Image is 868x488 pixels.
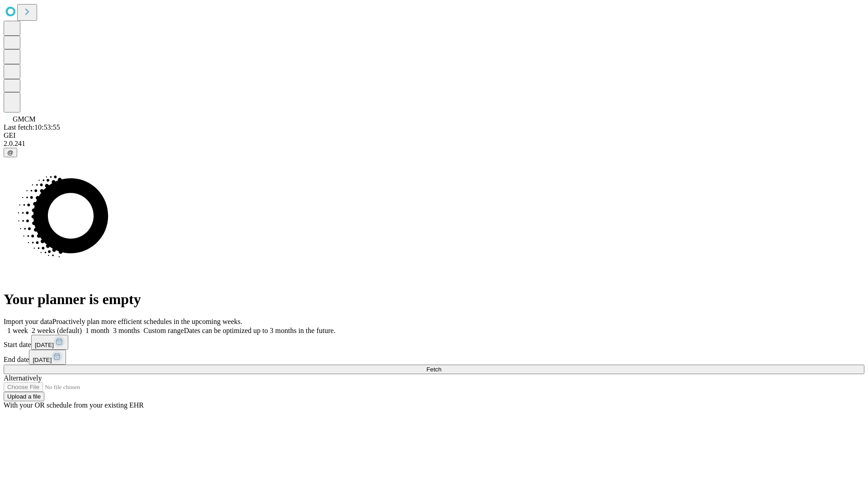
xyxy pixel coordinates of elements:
[143,327,184,334] span: Custom range
[4,365,864,374] button: Fetch
[4,401,144,409] span: With your OR schedule from your existing EHR
[184,327,335,334] span: Dates can be optimized up to 3 months in the future.
[52,318,242,325] span: Proactively plan more efficient schedules in the upcoming weeks.
[33,357,52,363] span: [DATE]
[4,335,864,350] div: Start date
[4,148,17,157] button: @
[29,350,66,365] button: [DATE]
[426,366,441,373] span: Fetch
[4,350,864,365] div: End date
[13,115,36,123] span: GMCM
[113,327,140,334] span: 3 months
[32,327,82,334] span: 2 weeks (default)
[7,149,14,156] span: @
[4,318,52,325] span: Import your data
[4,392,44,401] button: Upload a file
[35,342,54,348] span: [DATE]
[85,327,109,334] span: 1 month
[4,374,42,382] span: Alternatively
[7,327,28,334] span: 1 week
[4,123,60,131] span: Last fetch: 10:53:55
[4,131,864,140] div: GEI
[4,140,864,148] div: 2.0.241
[31,335,68,350] button: [DATE]
[4,291,864,308] h1: Your planner is empty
